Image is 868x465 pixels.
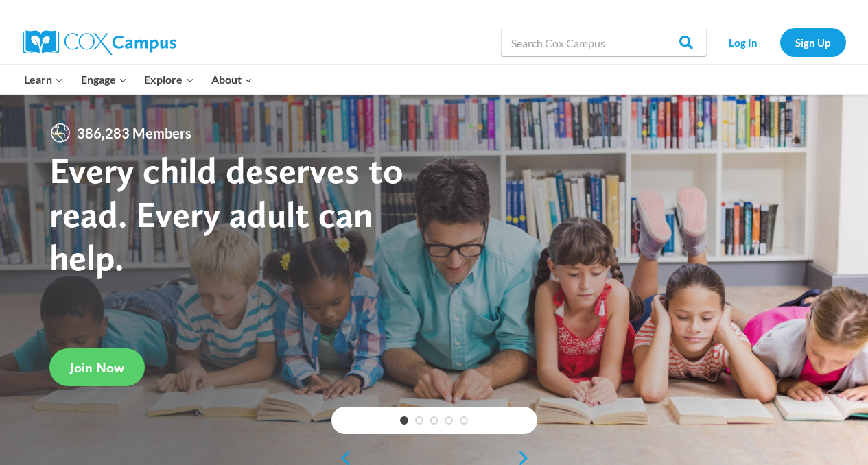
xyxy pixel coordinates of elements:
[16,65,261,94] nav: Primary Navigation
[81,71,127,88] span: Engage
[714,28,773,56] a: Log In
[70,359,124,376] span: Join Now
[49,348,145,386] a: Join Now
[211,71,253,88] span: About
[714,28,846,56] nav: Secondary Navigation
[400,416,408,425] a: 1
[415,416,423,425] a: 2
[144,71,193,88] span: Explore
[501,29,707,56] input: Search Cox Campus
[460,416,468,425] a: 5
[24,71,63,88] span: Learn
[430,416,438,425] a: 3
[71,122,197,144] span: 386,283 Members
[49,148,403,279] strong: Every child deserves to read. Every adult can help.
[780,28,846,56] a: Sign Up
[23,30,176,55] img: Cox Campus
[445,416,453,425] a: 4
